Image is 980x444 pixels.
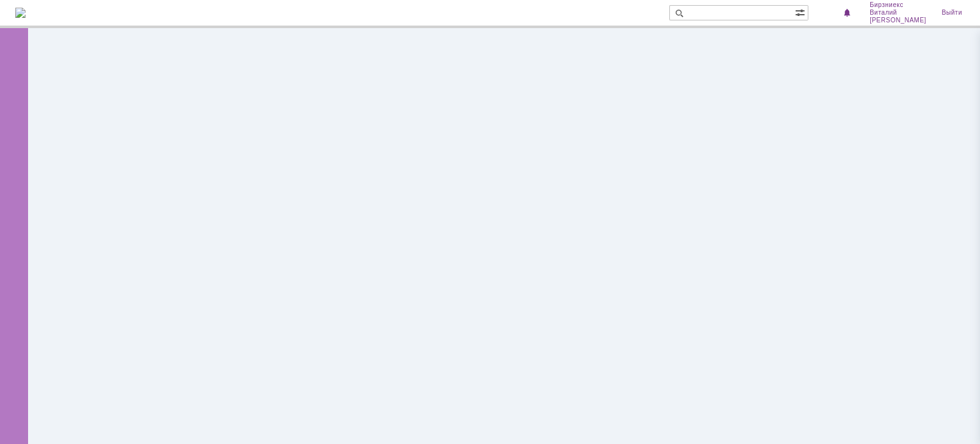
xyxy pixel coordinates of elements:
span: Бирзниекс [870,1,926,9]
a: Перейти на домашнюю страницу [15,8,26,18]
img: logo [15,8,26,18]
span: Виталий [870,9,926,17]
span: [PERSON_NAME] [870,17,926,24]
span: Расширенный поиск [795,6,808,18]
